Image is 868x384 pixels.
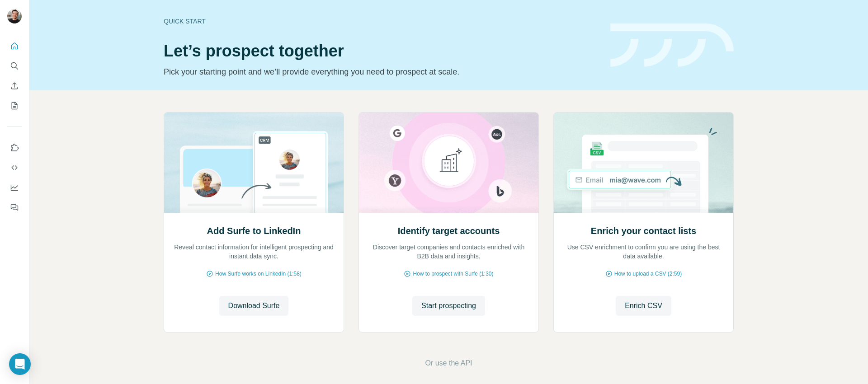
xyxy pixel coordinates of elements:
[219,296,289,316] button: Download Surfe
[7,140,22,156] button: Use Surfe on LinkedIn
[228,300,280,311] span: Download Surfe
[7,58,22,74] button: Search
[591,225,696,237] h2: Enrich your contact lists
[7,199,22,215] button: Feedback
[425,358,472,369] button: Or use the API
[421,300,476,311] span: Start prospecting
[7,78,22,94] button: Enrich CSV
[616,296,671,316] button: Enrich CSV
[359,112,539,213] img: Identify target accounts
[164,66,599,78] p: Pick your starting point and we’ll provide everything you need to prospect at scale.
[610,23,734,67] img: banner
[7,159,22,176] button: Use Surfe API
[164,112,344,213] img: Add Surfe to LinkedIn
[398,225,500,237] h2: Identify target accounts
[9,353,31,375] div: Open Intercom Messenger
[164,17,599,26] div: Quick start
[7,38,22,54] button: Quick start
[7,179,22,196] button: Dashboard
[412,296,485,316] button: Start prospecting
[413,270,493,278] span: How to prospect with Surfe (1:30)
[7,9,22,23] img: Avatar
[7,98,22,114] button: My lists
[207,225,301,237] h2: Add Surfe to LinkedIn
[164,42,599,60] h1: Let’s prospect together
[173,243,335,261] p: Reveal contact information for intelligent prospecting and instant data sync.
[563,243,724,261] p: Use CSV enrichment to confirm you are using the best data available.
[215,270,302,278] span: How Surfe works on LinkedIn (1:58)
[625,300,662,311] span: Enrich CSV
[553,112,734,213] img: Enrich your contact lists
[368,243,529,261] p: Discover target companies and contacts enriched with B2B data and insights.
[614,270,682,278] span: How to upload a CSV (2:59)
